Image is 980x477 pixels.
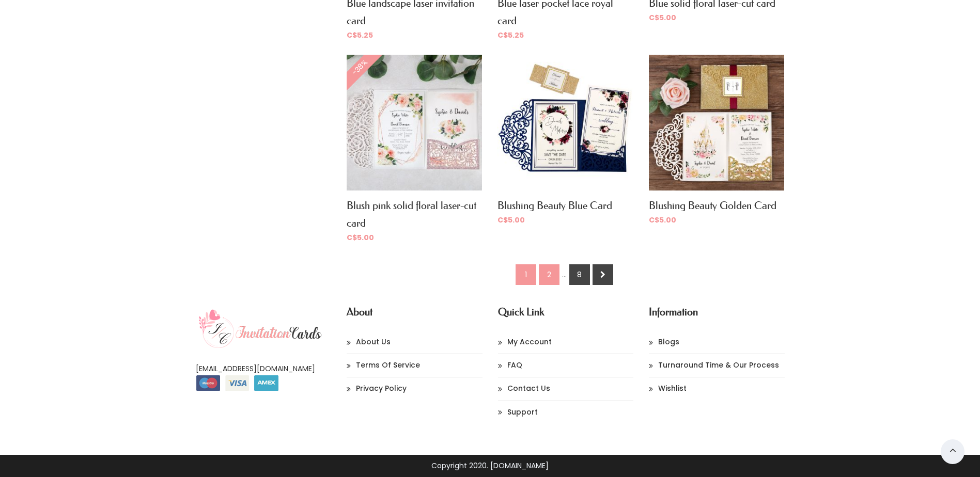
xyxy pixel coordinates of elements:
[649,336,785,348] a: Blogs
[347,383,483,395] a: Privacy Policy
[649,383,785,395] a: Wishlist
[347,336,483,348] a: About Us
[498,383,634,395] a: Contact Us
[347,30,357,40] span: C$
[347,232,374,243] span: 5.00
[328,40,388,100] span: -38%
[649,306,785,318] h4: Information
[649,199,776,212] a: Blushing Beauty Golden Card
[497,30,524,40] span: 5.25
[497,30,508,40] span: C$
[188,460,792,472] p: Copyright 2020. [DOMAIN_NAME]
[516,264,536,285] span: 1
[498,336,634,348] a: My account
[196,363,315,374] a: [EMAIL_ADDRESS][DOMAIN_NAME]
[649,215,659,225] span: C$
[498,359,634,372] a: FAQ
[649,359,785,372] a: Turnaround Time & Our Process
[498,306,634,318] h4: Quick Link
[562,269,567,281] span: …
[347,359,483,372] a: Terms of Service
[497,215,525,225] span: 5.00
[347,306,483,318] h4: About
[649,12,676,23] span: 5.00
[347,232,357,243] span: C$
[497,199,612,212] a: Blushing Beauty Blue Card
[649,12,659,23] span: C$
[347,199,476,229] a: Blush pink solid floral laser-cut card
[539,264,559,285] a: 2
[347,30,373,40] span: 5.25
[649,215,676,225] span: 5.00
[347,117,482,127] a: -38%
[497,215,508,225] span: C$
[569,264,590,285] a: 8
[498,406,634,419] a: Support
